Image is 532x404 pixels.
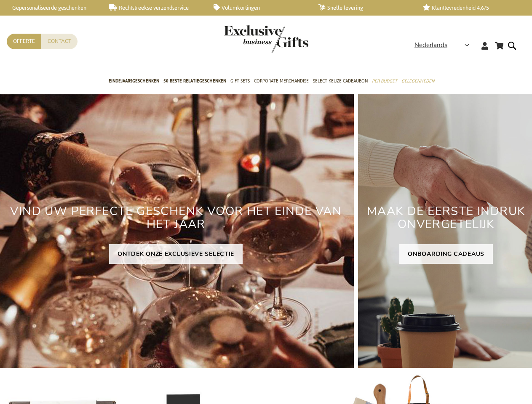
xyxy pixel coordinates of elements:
span: Gift Sets [230,77,250,85]
span: Eindejaarsgeschenken [109,77,159,85]
a: store logo [224,25,266,53]
a: Gepersonaliseerde geschenken [4,4,96,11]
a: Contact [41,34,78,49]
span: Per Budget [372,77,397,85]
a: Volumkortingen [214,4,305,11]
a: ONBOARDING CADEAUS [399,244,493,264]
a: ONTDEK ONZE EXCLUSIEVE SELECTIE [109,244,243,264]
a: Offerte [7,34,41,49]
span: Corporate Merchandise [254,77,309,85]
a: Corporate Merchandise [254,71,309,92]
a: Klanttevredenheid 4,6/5 [423,4,514,11]
a: Per Budget [372,71,397,92]
a: Rechtstreekse verzendservice [109,4,201,11]
span: Gelegenheden [401,77,434,85]
a: Select Keuze Cadeaubon [313,71,368,92]
span: Select Keuze Cadeaubon [313,77,368,85]
span: 50 beste relatiegeschenken [163,77,226,85]
a: 50 beste relatiegeschenken [163,71,226,92]
span: Nederlands [414,40,447,50]
a: Gift Sets [230,71,250,92]
a: Snelle levering [318,4,410,11]
a: Eindejaarsgeschenken [109,71,159,92]
a: Gelegenheden [401,71,434,92]
img: Exclusive Business gifts logo [224,25,308,53]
